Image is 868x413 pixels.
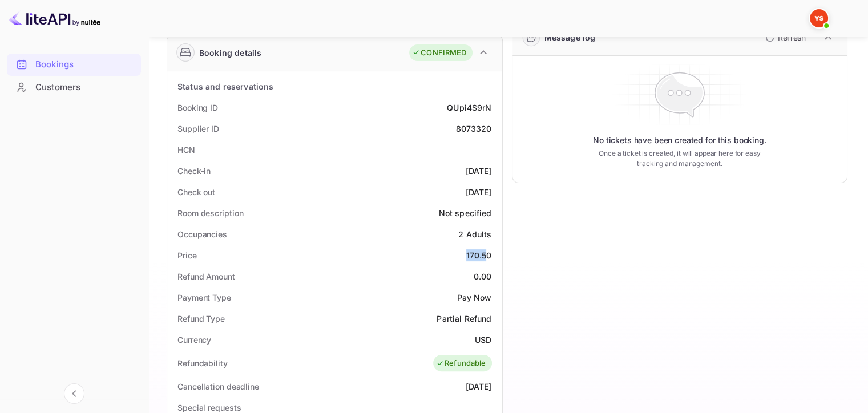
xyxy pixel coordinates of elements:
div: Refund Type [177,313,225,325]
div: Cancellation deadline [177,380,259,392]
div: Bookings [35,58,135,71]
div: Room description [177,207,243,219]
img: Yandex Support [810,9,828,27]
img: LiteAPI logo [9,9,100,27]
div: HCN [177,144,195,156]
div: [DATE] [466,380,492,392]
div: Refundability [177,357,228,369]
div: [DATE] [466,186,492,198]
div: Booking ID [177,102,218,114]
div: [DATE] [466,165,492,177]
p: Once a ticket is created, it will appear here for easy tracking and management. [590,148,769,169]
div: 0.00 [474,270,492,282]
div: Currency [177,334,211,346]
p: No tickets have been created for this booking. [593,135,766,146]
div: Supplier ID [177,123,219,135]
div: Bookings [7,54,141,76]
div: Refundable [436,358,486,369]
div: Occupancies [177,228,227,240]
div: Payment Type [177,291,231,303]
div: Price [177,249,197,261]
div: Check out [177,186,215,198]
div: Refund Amount [177,270,235,282]
div: 8073320 [455,123,491,135]
div: 170.50 [466,249,492,261]
div: Check-in [177,165,211,177]
a: Customers [7,76,141,98]
div: QUpi4S9rN [447,102,491,114]
div: Customers [7,76,141,99]
div: Booking details [199,47,261,59]
div: Customers [35,81,135,94]
button: Collapse navigation [64,383,84,404]
a: Bookings [7,54,141,75]
div: CONFIRMED [412,47,466,59]
div: Pay Now [457,291,491,303]
div: Partial Refund [437,313,491,325]
div: USD [475,334,491,346]
p: Refresh [778,31,806,43]
div: 2 Adults [458,228,491,240]
div: Not specified [439,207,492,219]
button: Refresh [758,29,810,47]
div: Status and reservations [177,80,273,92]
div: Message log [544,31,596,43]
